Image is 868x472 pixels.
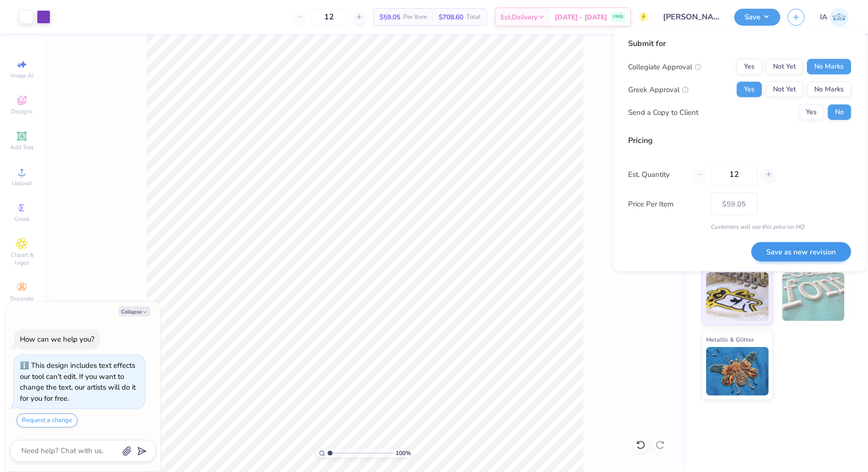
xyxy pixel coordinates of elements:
[379,12,400,22] span: $59.05
[501,12,537,22] span: Est. Delivery
[15,215,30,223] span: Greek
[20,361,136,403] div: This design includes text effects our tool can't edit. If you want to change the text, our artist...
[766,59,803,75] button: Not Yet
[613,14,623,20] span: FREE
[403,12,427,22] span: Per Item
[11,108,32,115] span: Designs
[656,7,727,27] input: Untitled Design
[628,198,703,209] label: Price Per Item
[20,334,95,344] div: How can we help you?
[737,59,762,75] button: Yes
[820,8,849,27] a: IA
[10,295,33,302] span: Decorate
[766,82,803,97] button: Not Yet
[628,84,689,95] div: Greek Approval
[807,82,851,97] button: No Marks
[12,179,32,187] span: Upload
[310,8,348,26] input: – –
[751,242,851,262] button: Save as new revision
[628,222,851,231] div: Customers will see this price on HQ.
[439,12,463,22] span: $708.60
[10,143,33,151] span: Add Text
[628,135,851,146] div: Pricing
[628,169,686,180] label: Est. Quantity
[16,413,78,427] button: Request a change
[628,107,698,118] div: Send a Copy to Client
[807,59,851,75] button: No Marks
[782,272,845,321] img: 3D Puff
[706,272,769,321] img: Standard
[466,12,481,22] span: Total
[555,12,607,22] span: [DATE] - [DATE]
[737,82,762,97] button: Yes
[828,105,851,120] button: No
[628,61,701,72] div: Collegiate Approval
[820,12,827,23] span: IA
[734,9,780,26] button: Save
[11,72,33,79] span: Image AI
[710,163,758,186] input: – –
[830,8,849,27] img: Inna Akselrud
[799,105,824,120] button: Yes
[5,251,39,267] span: Clipart & logos
[395,449,411,457] span: 100 %
[706,347,769,395] img: Metallic & Glitter
[706,334,754,345] span: Metallic & Glitter
[118,306,151,316] button: Collapse
[628,38,851,49] div: Submit for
